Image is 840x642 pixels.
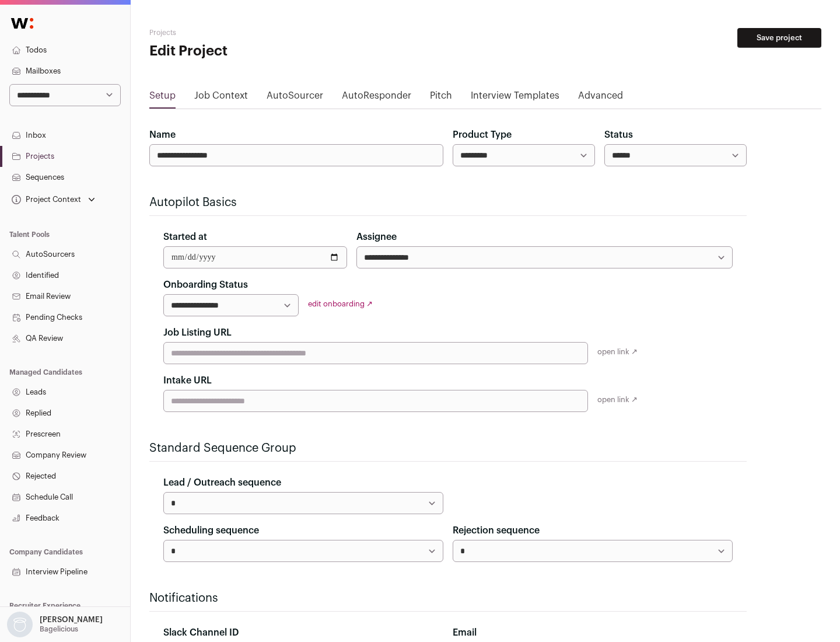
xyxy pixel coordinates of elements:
[149,194,747,211] h2: Autopilot Basics
[40,615,103,624] p: [PERSON_NAME]
[149,42,373,61] h1: Edit Project
[453,626,733,640] div: Email
[163,524,259,538] label: Scheduling sequence
[471,89,559,107] a: Interview Templates
[430,89,452,107] a: Pitch
[163,326,232,340] label: Job Listing URL
[149,128,176,142] label: Name
[149,590,747,606] h2: Notifications
[40,624,78,634] p: Bagelicious
[5,12,40,35] img: Wellfound
[453,524,540,538] label: Rejection sequence
[5,612,105,637] button: Open dropdown
[308,300,373,308] a: edit onboarding ↗
[163,230,207,244] label: Started at
[149,89,176,107] a: Setup
[342,89,411,107] a: AutoResponder
[267,89,323,107] a: AutoSourcer
[9,191,97,208] button: Open dropdown
[7,612,33,637] img: nopic.png
[163,626,239,640] label: Slack Channel ID
[604,128,633,142] label: Status
[356,230,397,244] label: Assignee
[194,89,248,107] a: Job Context
[453,128,512,142] label: Product Type
[163,476,281,490] label: Lead / Outreach sequence
[163,278,248,292] label: Onboarding Status
[149,440,747,456] h2: Standard Sequence Group
[578,89,623,107] a: Advanced
[9,195,81,204] div: Project Context
[149,28,373,37] h2: Projects
[163,374,212,388] label: Intake URL
[737,28,821,48] button: Save project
